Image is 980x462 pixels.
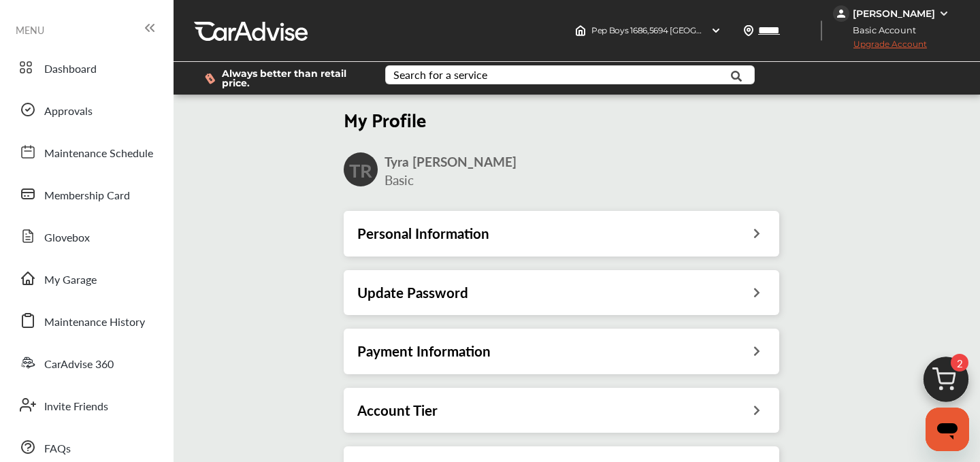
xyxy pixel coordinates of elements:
span: FAQs [44,440,71,458]
a: Membership Card [12,176,160,212]
div: [PERSON_NAME] [853,7,935,20]
a: Maintenance Schedule [12,134,160,169]
span: Always better than retail price. [222,69,363,88]
span: Upgrade Account [833,39,927,56]
a: Maintenance History [12,303,160,338]
a: Dashboard [12,50,160,85]
h3: Update Password [357,284,468,301]
span: Dashboard [44,61,97,78]
span: Maintenance Schedule [44,145,153,163]
h3: Personal Information [357,225,489,242]
div: Search for a service [393,69,487,80]
img: header-divider.bc55588e.svg [821,20,822,41]
span: Pep Boys 1686 , 5694 [GEOGRAPHIC_DATA] [GEOGRAPHIC_DATA] , FL 33884 [591,25,887,35]
span: Membership Card [44,187,130,205]
img: header-down-arrow.9dd2ce7d.svg [710,25,721,36]
span: Approvals [44,103,93,120]
img: dollor_label_vector.a70140d1.svg [205,73,215,84]
img: location_vector.a44bc228.svg [743,25,754,36]
img: header-home-logo.8d720a4f.svg [575,25,586,36]
h3: Account Tier [357,401,438,419]
a: Approvals [12,92,160,127]
img: WGsFRI8htEPBVLJbROoPRyZpYNWhNONpIPPETTm6eUC0GeLEiAAAAAElFTkSuQmCC [938,8,949,19]
h3: Payment Information [357,342,491,360]
span: Basic [385,171,414,189]
span: Glovebox [44,229,90,247]
span: 2 [951,354,968,372]
a: Invite Friends [12,387,160,423]
img: jVpblrzwTbfkPYzPPzSLxeg0AAAAASUVORK5CYII= [833,5,849,22]
h2: TR [349,158,372,182]
span: Basic Account [834,23,926,37]
iframe: Button to launch messaging window [926,408,969,451]
span: My Garage [44,271,97,289]
span: Maintenance History [44,314,145,331]
span: CarAdvise 360 [44,356,114,374]
span: Tyra [PERSON_NAME] [385,152,517,171]
span: MENU [16,24,44,35]
span: Invite Friends [44,398,108,416]
a: CarAdvise 360 [12,345,160,380]
h2: My Profile [344,107,779,131]
a: My Garage [12,261,160,296]
a: Glovebox [12,218,160,254]
img: cart_icon.3d0951e8.svg [913,350,979,416]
